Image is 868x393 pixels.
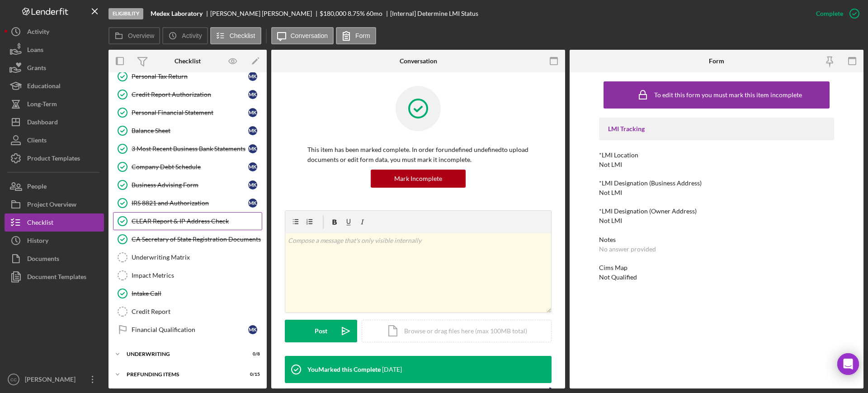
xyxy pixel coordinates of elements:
a: Personal Tax ReturnMK [113,67,262,85]
div: Open Intercom Messenger [837,353,859,375]
button: Clients [5,131,104,149]
div: CA Secretary of State Registration Documents [132,236,262,243]
div: Document Templates [27,268,86,288]
a: Credit Report AuthorizationMK [113,85,262,104]
button: Grants [5,59,104,77]
label: Activity [182,32,202,39]
button: Product Templates [5,149,104,167]
div: Cims Map [599,264,834,271]
div: M K [248,126,257,135]
a: CLEAR Report & IP Address Check [113,212,262,230]
div: Loans [27,41,43,61]
label: Conversation [291,32,328,39]
a: Intake Call [113,284,262,303]
span: $180,000 [320,9,346,17]
div: Mark Incomplete [394,170,442,188]
div: Post [315,320,327,342]
div: M K [248,162,257,171]
div: Project Overview [27,195,76,216]
div: Checklist [175,57,201,65]
div: Personal Financial Statement [132,109,248,116]
div: Underwriting Matrix [132,254,262,261]
div: Underwriting [127,351,237,357]
button: Complete [807,5,863,23]
button: History [5,232,104,250]
b: Medex Laboratory [151,10,203,17]
div: Financial Qualification [132,326,248,333]
button: Post [285,320,357,342]
button: Project Overview [5,195,104,213]
text: CC [10,377,17,382]
button: Long-Term [5,95,104,113]
div: Grants [27,59,46,79]
div: Activity [27,23,49,43]
button: Form [336,27,376,44]
button: Loans [5,41,104,59]
div: Form [709,57,724,65]
div: Intake Call [132,290,262,297]
label: Overview [128,32,154,39]
div: No answer provided [599,246,656,253]
div: Credit Report Authorization [132,91,248,98]
div: 60 mo [366,10,382,17]
a: IRS 8821 and AuthorizationMK [113,194,262,212]
div: Eligibility [108,8,143,19]
label: Form [355,32,370,39]
div: Personal Tax Return [132,73,248,80]
div: You Marked this Complete [307,366,381,373]
a: Underwriting Matrix [113,248,262,266]
div: Documents [27,250,59,270]
div: [Internal] Determine LMI Status [390,10,478,17]
a: Credit Report [113,303,262,321]
time: 2025-09-18 21:41 [382,366,402,373]
div: Dashboard [27,113,58,133]
button: Checklist [5,213,104,232]
div: 0 / 15 [244,372,260,377]
div: Checklist [27,213,53,234]
div: LMI Tracking [608,125,825,133]
div: M K [248,72,257,81]
div: M K [248,199,257,208]
div: 0 / 8 [244,351,260,357]
div: Not LMI [599,189,622,196]
div: [PERSON_NAME] [23,370,81,391]
div: Not Qualified [599,274,637,281]
a: Impact Metrics [113,266,262,284]
div: M K [248,90,257,99]
div: Prefunding Items [127,372,237,377]
div: To edit this form you must mark this item incomplete [654,91,802,99]
div: Conversation [400,57,437,65]
label: Checklist [230,32,255,39]
div: Company Debt Schedule [132,163,248,170]
div: [PERSON_NAME] [PERSON_NAME] [210,10,320,17]
div: IRS 8821 and Authorization [132,199,248,207]
div: M K [248,325,257,334]
div: 3 Most Recent Business Bank Statements [132,145,248,152]
a: Financial QualificationMK [113,321,262,339]
button: People [5,177,104,195]
div: *LMI Designation (Business Address) [599,180,834,187]
a: Activity [5,23,104,41]
a: Business Advising FormMK [113,176,262,194]
div: Notes [599,236,834,243]
div: CLEAR Report & IP Address Check [132,218,262,225]
button: Documents [5,250,104,268]
div: Complete [816,5,843,23]
button: Educational [5,77,104,95]
p: This item has been marked complete. In order for undefined undefined to upload documents or edit ... [307,145,529,165]
button: Document Templates [5,268,104,286]
button: CC[PERSON_NAME] [5,370,104,388]
button: Activity [162,27,208,44]
button: Mark Incomplete [371,170,466,188]
div: Educational [27,77,61,97]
